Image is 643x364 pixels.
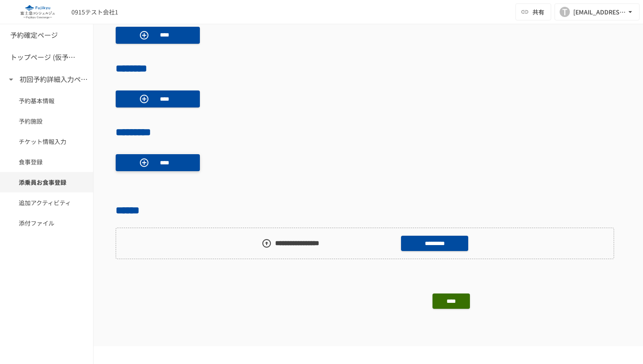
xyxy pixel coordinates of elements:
span: 共有 [532,7,544,17]
span: 食事登録 [19,157,74,166]
h6: 初回予約詳細入力ページ [20,74,88,85]
span: 予約基本情報 [19,96,74,105]
img: eQeGXtYPV2fEKIA3pizDiVdzO5gJTl2ahLbsPaD2E4R [10,5,65,19]
button: 共有 [515,3,551,20]
h6: 予約確定ページ [10,30,58,41]
div: [EMAIL_ADDRESS][DOMAIN_NAME] [573,7,626,17]
span: 追加アクティビティ [19,198,74,207]
span: 添乗員お食事登録 [19,178,74,187]
span: チケット情報入力 [19,137,74,146]
div: T [560,7,570,17]
h6: トップページ (仮予約一覧) [10,52,78,63]
button: T[EMAIL_ADDRESS][DOMAIN_NAME] [555,3,640,20]
span: 予約施設 [19,116,74,126]
span: 添付ファイル [19,218,74,228]
div: 0915テスト会社1 [71,8,118,17]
